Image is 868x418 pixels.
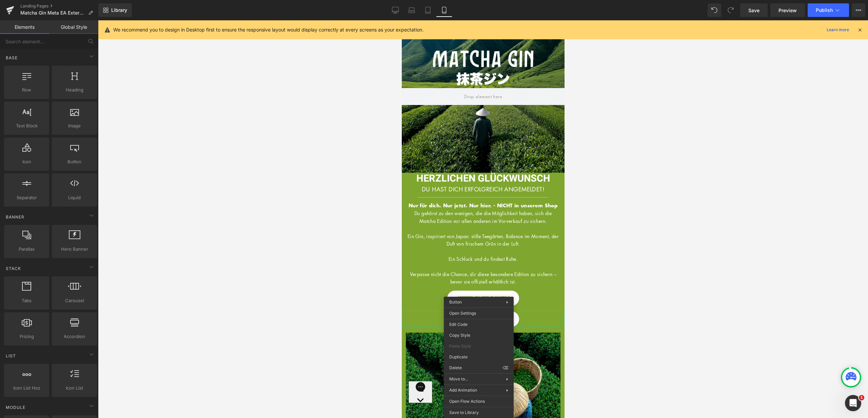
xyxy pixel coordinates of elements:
span: JETZT ENTDECKEN [55,274,108,282]
a: Learn more [824,26,852,34]
span: Button [54,158,95,165]
a: Desktop [387,3,403,17]
iframe: Gorgias live chat messenger [7,361,31,382]
a: Mobile [436,3,452,17]
span: Save [748,7,759,14]
span: Button [74,295,89,303]
span: Add Animation [449,387,506,393]
span: Row [6,86,47,93]
span: Paste Style [449,343,508,349]
font: Ein Gin, inspiriert von Japan: stille Teegärten, Balance im Moment, der Duft von frischem Grün in... [6,212,157,227]
span: Text Block [6,122,47,129]
span: Copy Style [449,332,508,338]
span: Stack [5,265,22,272]
b: Nur für dich. Nur jetzt. Nur hier. - NICHT in unserem Shop [7,182,156,189]
span: Liquid [54,194,95,201]
button: Undo [708,3,721,17]
span: Icon List [54,384,95,392]
font: Du gehörst zu den wenigen, die die Möglichkeit haben, sich die Matcha Edition vor allen anderen i... [13,189,150,204]
span: ⌫ [502,365,508,371]
span: Image [54,122,95,129]
a: New Library [98,3,132,17]
span: Publish [816,7,833,13]
span: JETZT ENTDECKEN [55,295,108,303]
a: JETZT ENTDECKEN [45,270,117,286]
a: Expand / Collapse [89,295,96,303]
span: Pricing [6,333,47,340]
iframe: Intercom live chat [845,395,861,411]
span: Open Settings [449,310,508,316]
span: Matcha Gin Meta EA External Bestätigungsseite [20,10,85,16]
span: Library [111,7,127,13]
span: Duplicate [449,354,508,360]
a: Landing Pages [20,3,98,9]
span: Open Flow Actions [449,398,508,404]
a: Global Style [49,20,98,34]
span: Parallax [6,246,47,253]
span: Delete [449,365,502,371]
a: Laptop [403,3,420,17]
span: DU HAST DICH ERFOLGREICH ANGEMELDET! [20,165,143,173]
button: More [852,3,865,17]
span: Move to... [449,376,506,382]
font: Ein Schluck und du findest Ruhe. [47,235,116,242]
span: Edit Code [449,321,508,328]
a: Preview [770,3,805,17]
span: Tabs [6,297,47,304]
span: Banner [5,214,25,220]
span: Carousel [54,297,95,304]
span: Icon List Hoz [6,384,47,392]
button: Publish [808,3,849,17]
button: Redo [724,3,737,17]
font: Verpasse nicht die Chance, dir diese besondere Edition zu sichern – bevor sie offiziell erhältlic... [8,250,155,265]
span: Heading [54,86,95,93]
span: Icon [6,158,47,165]
a: JETZT ENTDECKEN [45,291,117,306]
span: Save to Library [449,410,508,416]
span: Module [5,404,26,411]
span: Base [5,55,18,61]
a: Tablet [420,3,436,17]
span: Button [449,299,462,305]
span: Accordion [54,333,95,340]
span: Preview [778,7,797,14]
span: HERZLICHEN GLÜCKWUNSCH [15,151,149,165]
span: 1 [859,395,864,400]
span: Hero Banner [54,246,95,253]
span: Separator [6,194,47,201]
p: We recommend you to design in Desktop first to ensure the responsive layout would display correct... [113,26,423,34]
span: List [5,353,17,359]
